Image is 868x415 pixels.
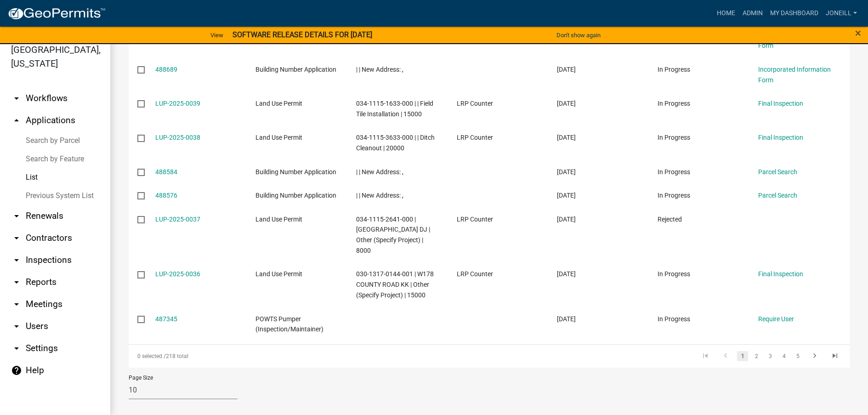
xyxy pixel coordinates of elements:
span: POWTS Pumper (Inspection/Maintainer) [255,315,323,333]
span: In Progress [658,192,690,199]
a: go to previous page [717,351,734,361]
a: 2 [751,351,762,361]
span: LRP Counter [457,270,493,278]
span: LRP Counter [457,216,493,223]
span: In Progress [658,66,690,73]
a: 1 [737,351,748,361]
span: Land Use Permit [255,134,302,141]
a: 487345 [155,315,177,323]
span: × [855,27,861,40]
span: In Progress [658,315,690,323]
li: page 4 [777,348,791,364]
li: page 3 [763,348,777,364]
span: 10/02/2025 [557,315,576,323]
a: Admin [739,5,766,22]
span: 10/06/2025 [557,100,576,107]
li: page 5 [791,348,805,364]
span: 10/06/2025 [557,216,576,223]
a: Final Inspection [758,100,803,107]
strong: SOFTWARE RELEASE DETAILS FOR [DATE] [233,30,372,39]
span: LRP Counter [457,134,493,141]
a: go to last page [826,351,844,361]
i: arrow_drop_down [11,343,22,354]
span: | | New Address: , [356,168,403,176]
span: 0 selected / [137,353,166,359]
i: arrow_drop_down [11,321,22,332]
span: 034-1115-2641-000 | N5410 COUNTY ROAD DJ | Other (Specify Project) | 8000 [356,216,430,254]
i: arrow_drop_down [11,255,22,266]
span: In Progress [658,100,690,107]
li: page 1 [736,348,749,364]
span: 10/06/2025 [557,168,576,176]
a: 5 [792,351,803,361]
i: arrow_drop_down [11,277,22,288]
a: Require User [758,315,794,323]
a: My Dashboard [766,5,822,22]
a: go to next page [806,351,823,361]
a: View [207,28,227,43]
a: Incorporated Information Form [758,32,831,50]
a: LUP-2025-0038 [155,134,200,141]
span: | | New Address: , [356,66,403,73]
i: arrow_drop_down [11,93,22,104]
div: 218 total [129,345,414,368]
a: Parcel Search [758,168,797,176]
a: 3 [765,351,776,361]
a: 488584 [155,168,177,176]
span: Land Use Permit [255,216,302,223]
span: Land Use Permit [255,270,302,278]
button: Don't show again [553,28,604,43]
a: 488689 [155,66,177,73]
span: Rejected [658,216,682,223]
i: arrow_drop_down [11,233,22,244]
a: Incorporated Information Form [758,66,831,84]
i: arrow_drop_down [11,210,22,222]
a: Parcel Search [758,192,797,199]
a: 488576 [155,192,177,199]
span: In Progress [658,270,690,278]
a: joneill [822,5,861,22]
span: Building Number Application [255,168,336,176]
i: arrow_drop_down [11,299,22,310]
span: | | New Address: , [356,192,403,199]
a: Home [713,5,739,22]
a: go to first page [697,351,714,361]
button: Close [855,28,861,39]
span: 034-1115-1633-000 | | Field Tile Installation | 15000 [356,100,433,118]
a: Final Inspection [758,134,803,141]
span: In Progress [658,168,690,176]
span: Building Number Application [255,66,336,73]
a: LUP-2025-0039 [155,100,200,107]
span: In Progress [658,134,690,141]
a: Final Inspection [758,270,803,278]
span: 030-1317-0144-001 | W178 COUNTY ROAD KK | Other (Specify Project) | 15000 [356,270,434,299]
a: 4 [778,351,789,361]
i: arrow_drop_up [11,115,22,126]
span: 10/06/2025 [557,66,576,73]
span: 10/06/2025 [557,192,576,199]
span: LRP Counter [457,100,493,107]
a: LUP-2025-0036 [155,270,200,278]
i: help [11,365,22,376]
span: Land Use Permit [255,100,302,107]
li: page 2 [749,348,763,364]
a: LUP-2025-0037 [155,216,200,223]
span: Building Number Application [255,192,336,199]
span: 10/06/2025 [557,134,576,141]
span: 10/03/2025 [557,270,576,278]
span: 034-1115-3633-000 | | Ditch Cleanout | 20000 [356,134,435,152]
